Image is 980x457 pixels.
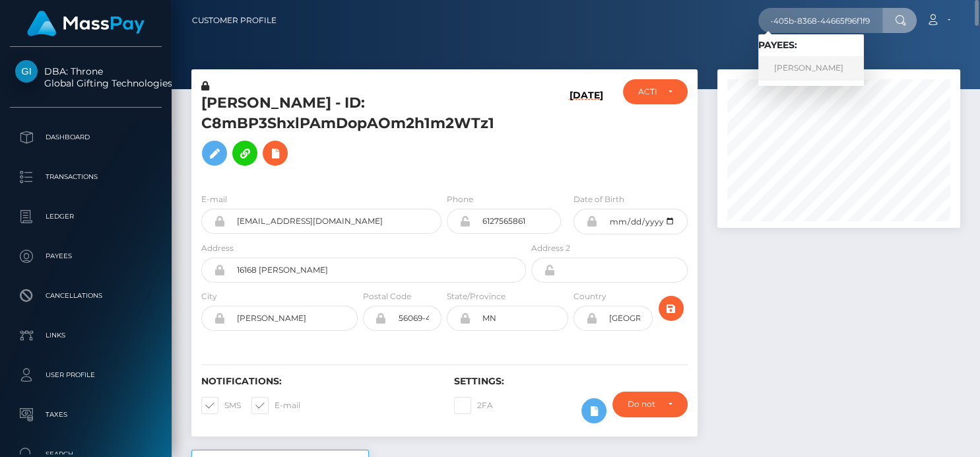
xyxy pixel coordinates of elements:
[201,376,434,387] h6: Notifications:
[454,397,493,414] label: 2FA
[15,60,38,83] img: Global Gifting Technologies Inc
[573,291,606,302] label: Country
[758,8,882,33] input: Search...
[10,398,162,431] a: Taxes
[447,291,506,302] label: State/Province
[758,56,864,81] a: [PERSON_NAME]
[15,167,156,187] p: Transactions
[192,7,277,34] a: Customer Profile
[531,242,570,254] label: Address 2
[10,279,162,312] a: Cancellations
[570,90,603,177] h6: [DATE]
[10,65,162,89] span: DBA: Throne Global Gifting Technologies Inc
[15,246,156,266] p: Payees
[15,286,156,306] p: Cancellations
[27,11,145,36] img: MassPay Logo
[15,326,156,345] p: Links
[612,392,688,417] button: Do not require
[10,200,162,233] a: Ledger
[10,160,162,193] a: Transactions
[363,291,411,302] label: Postal Code
[10,121,162,154] a: Dashboard
[15,207,156,227] p: Ledger
[15,365,156,385] p: User Profile
[201,291,217,302] label: City
[10,319,162,352] a: Links
[573,193,624,205] label: Date of Birth
[201,397,241,414] label: SMS
[201,93,519,172] h5: [PERSON_NAME] - ID: C8mBP3ShxlPAmDopAOm2h1m2WTz1
[15,127,156,147] p: Dashboard
[638,87,657,97] div: ACTIVE
[201,193,227,205] label: E-mail
[758,40,864,51] h6: Payees:
[10,359,162,392] a: User Profile
[454,376,687,387] h6: Settings:
[10,240,162,273] a: Payees
[628,399,657,409] div: Do not require
[447,193,473,205] label: Phone
[15,405,156,425] p: Taxes
[623,79,688,104] button: ACTIVE
[201,242,234,254] label: Address
[251,397,300,414] label: E-mail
